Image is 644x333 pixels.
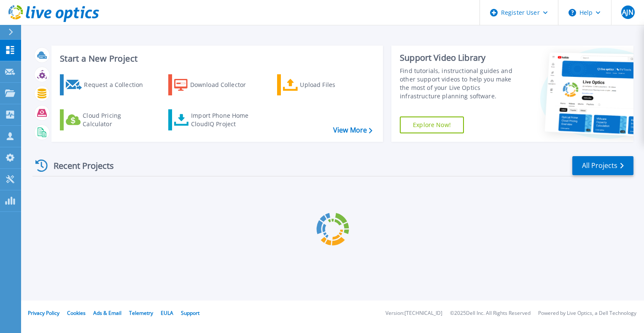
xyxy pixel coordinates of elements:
a: Request a Collection [60,74,154,95]
a: Support [181,309,199,317]
a: Cookies [67,309,86,317]
li: Powered by Live Optics, a Dell Technology [538,311,636,316]
div: Support Video Library [400,52,521,63]
div: Cloud Pricing Calculator [83,111,150,128]
a: Download Collector [168,74,262,95]
a: Upload Files [277,74,371,95]
div: Recent Projects [32,155,125,176]
a: EULA [161,309,173,317]
span: AJN [622,9,633,16]
a: Explore Now! [400,116,464,133]
div: Request a Collection [84,76,151,93]
a: Privacy Policy [28,309,59,317]
div: Download Collector [190,76,258,93]
div: Import Phone Home CloudIQ Project [191,111,257,128]
div: Upload Files [300,76,367,93]
div: Find tutorials, instructional guides and other support videos to help you make the most of your L... [400,67,521,100]
a: All Projects [572,156,633,175]
h3: Start a New Project [60,54,372,63]
a: Telemetry [129,309,153,317]
a: Cloud Pricing Calculator [60,109,154,130]
a: View More [333,126,372,134]
a: Ads & Email [93,309,121,317]
li: Version: [TECHNICAL_ID] [385,311,442,316]
li: © 2025 Dell Inc. All Rights Reserved [450,311,531,316]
